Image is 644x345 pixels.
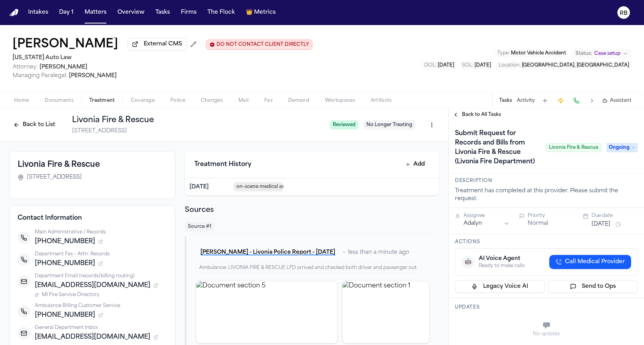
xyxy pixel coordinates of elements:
span: Home [14,98,29,104]
button: Make a Call [571,95,582,106]
span: Status: [575,51,592,57]
div: View encounter from Aug 5, 2025 [185,178,439,195]
button: [DATE] [592,220,610,228]
button: External CMS [128,38,186,51]
span: [DATE] [189,184,209,190]
h4: Contact Information [18,213,167,223]
button: 2 sources [98,239,103,244]
span: Call Medical Provider [565,258,625,266]
button: 1 source [153,283,158,288]
span: 🤖 [465,258,471,266]
div: AI Voice Agent [479,255,525,263]
button: Back to All Tasks [449,112,505,118]
img: Document section 1 [343,281,429,343]
span: [STREET_ADDRESS] [27,173,82,181]
a: crownMetrics [243,5,279,20]
h3: Livonia Fire & Rescue [18,159,100,170]
div: No updates [455,331,638,337]
span: [PERSON_NAME] [40,64,87,70]
button: Overview [114,5,148,20]
span: MI Fire Service Directory [42,292,99,298]
button: Intakes [25,5,51,20]
button: 1 source [153,335,158,340]
span: Mail [238,98,249,104]
span: Case setup [594,51,621,57]
div: Main Administrative / Records [35,229,167,235]
button: Day 1 [56,5,77,20]
span: Ongoing [606,143,638,152]
div: Ready to make calls [479,263,525,269]
button: Edit SOL: 2028-08-06 [460,61,493,69]
span: [DATE] [438,63,454,68]
span: [DATE] [474,63,491,68]
span: less than a minute ago [348,249,409,256]
span: Artifacts [371,98,392,104]
span: External CMS [144,40,182,48]
span: Coverage [131,98,155,104]
a: Firms [178,5,200,20]
button: Edit matter name [13,38,118,52]
div: Priority [528,213,574,219]
span: [PHONE_NUMBER] [35,237,95,246]
span: Fax [264,98,272,104]
span: • [343,249,345,256]
span: Assistant [610,98,631,104]
h2: [US_STATE] Auto Law [13,53,312,63]
button: Snooze task [613,220,623,229]
span: Workspaces [325,98,355,104]
span: Back to All Tasks [462,112,501,118]
h3: Treatment History [194,160,251,169]
button: Call Medical Provider [549,255,631,269]
button: [PERSON_NAME] - Livonia Police Report - [DATE] [196,246,340,260]
button: Activity [517,98,535,104]
span: Treatment [89,98,115,104]
span: [EMAIL_ADDRESS][DOMAIN_NAME] [35,332,150,342]
span: DOL : [424,63,437,68]
span: Police [170,98,185,104]
h3: Description [455,178,638,184]
button: Tasks [152,5,173,20]
button: Edit Type: Motor Vehicle Accident [495,49,568,57]
span: [EMAIL_ADDRESS][DOMAIN_NAME] [35,281,150,290]
h1: Livonia Fire & Rescue [72,115,323,126]
span: Reviewed [330,120,359,130]
button: Legacy Voice AI [455,280,545,293]
span: [PERSON_NAME] [69,73,117,79]
div: Due date [592,213,638,219]
span: Livonia Fire & Rescue [545,143,602,152]
a: Home [9,9,19,16]
span: [STREET_ADDRESS] [72,127,127,135]
span: No Longer Treating [363,120,415,130]
button: Create Immediate Task [555,95,566,106]
span: [GEOGRAPHIC_DATA], [GEOGRAPHIC_DATA] [522,63,629,68]
div: Department Fax – Attn: Records [35,251,167,257]
button: Add Task [539,95,550,106]
button: Tasks [499,98,512,104]
button: Add [401,157,429,172]
button: Edit client contact restriction [206,40,312,50]
button: 1 source [98,313,103,318]
span: Demand [288,98,309,104]
span: crown [246,9,253,16]
span: Type : [497,51,510,56]
div: View document section 5 [196,281,337,343]
button: Change status from Case setup [572,49,631,58]
button: The Flock [204,5,238,20]
span: [PHONE_NUMBER] [35,259,95,268]
h1: Submit Request for Records and Bills from Livonia Fire & Rescue (Livonia Fire Department) [452,127,542,168]
a: MI Fire Service Directory [35,292,167,298]
button: Back to List [9,119,59,131]
div: Treatment has completed at this provider. Please submit the request. [455,187,638,203]
h3: Updates [455,304,638,311]
span: Attorney: [13,64,38,70]
img: Finch Logo [9,9,19,16]
h2: Sources [185,205,439,216]
span: SOL : [462,63,473,68]
span: Location : [499,63,521,68]
div: Assignee [464,213,510,219]
img: Document section 5 [196,281,337,343]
